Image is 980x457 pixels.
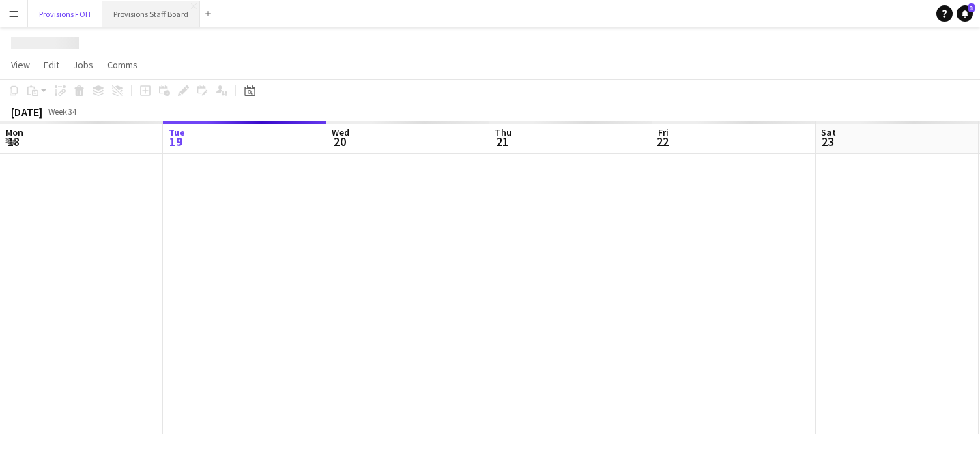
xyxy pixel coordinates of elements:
[656,134,669,149] span: 22
[44,59,59,71] span: Edit
[107,59,138,71] span: Comms
[5,126,23,138] span: Mon
[68,56,99,74] a: Jobs
[968,3,975,12] span: 3
[102,56,143,74] a: Comms
[167,134,185,149] span: 19
[821,126,836,138] span: Sat
[493,134,512,149] span: 21
[3,134,23,149] span: 18
[38,56,65,74] a: Edit
[169,126,185,138] span: Tue
[957,5,973,22] a: 3
[495,126,512,138] span: Thu
[11,105,42,119] div: [DATE]
[658,126,669,138] span: Fri
[73,59,93,71] span: Jobs
[28,1,102,27] button: Provisions FOH
[11,59,30,71] span: View
[332,126,349,138] span: Wed
[45,106,79,117] span: Week 34
[330,134,349,149] span: 20
[819,134,836,149] span: 23
[102,1,200,27] button: Provisions Staff Board
[5,56,35,74] a: View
